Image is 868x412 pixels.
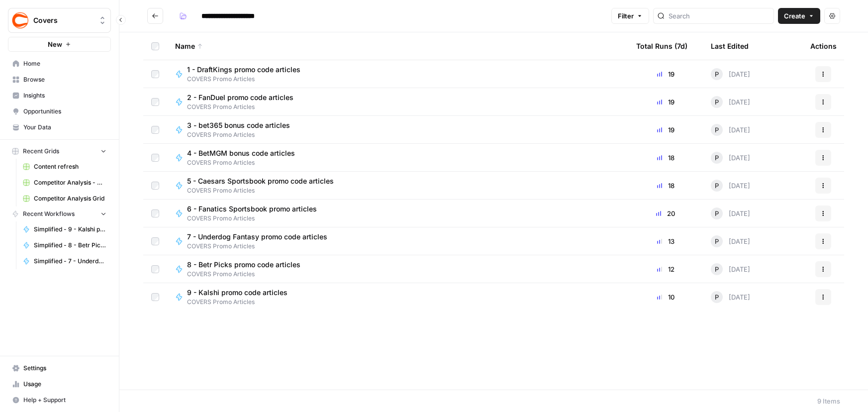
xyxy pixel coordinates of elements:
a: Your Data [8,119,111,135]
span: P [715,153,719,163]
span: Opportunities [23,107,106,116]
div: 19 [636,69,695,79]
div: [DATE] [711,68,750,80]
span: Insights [23,91,106,100]
div: [DATE] [711,124,750,136]
div: 13 [636,236,695,246]
span: Simplified - 8 - Betr Picks promo code articles [34,241,106,250]
div: [DATE] [711,291,750,303]
span: COVERS Promo Articles [187,103,301,111]
a: Simplified - 8 - Betr Picks promo code articles [18,237,111,253]
button: New [8,37,111,52]
span: Usage [23,380,106,389]
div: [DATE] [711,180,750,192]
span: COVERS Promo Articles [187,214,325,223]
a: Insights [8,88,111,103]
div: Total Runs (7d) [636,32,687,60]
div: Last Edited [711,32,749,60]
button: Recent Grids [8,144,111,159]
span: COVERS Promo Articles [187,298,295,307]
span: P [715,97,719,107]
a: Settings [8,360,111,376]
a: 4 - BetMGM bonus code articlesCOVERS Promo Articles [175,148,620,167]
a: 7 - Underdog Fantasy promo code articlesCOVERS Promo Articles [175,232,620,251]
div: 19 [636,97,695,107]
a: Simplified - 9 - Kalshi promo code articles [18,221,111,237]
span: Content refresh [34,162,106,171]
button: Create [778,8,820,24]
span: Recent Grids [23,147,59,156]
a: 2 - FanDuel promo code articlesCOVERS Promo Articles [175,93,620,111]
a: Browse [8,72,111,88]
span: Your Data [23,123,106,132]
span: 4 - BetMGM bonus code articles [187,148,295,158]
button: Workspace: Covers [8,8,111,33]
div: 9 Items [817,396,840,406]
div: Name [175,32,620,60]
span: 5 - Caesars Sportsbook promo code articles [187,176,334,186]
a: Opportunities [8,103,111,119]
button: Help + Support [8,392,111,408]
span: COVERS Promo Articles [187,242,335,251]
a: 8 - Betr Picks promo code articlesCOVERS Promo Articles [175,260,620,279]
span: COVERS Promo Articles [187,158,303,167]
span: Create [784,11,805,21]
span: P [715,181,719,191]
a: Home [8,56,111,72]
span: 3 - bet365 bonus code articles [187,120,290,130]
a: 5 - Caesars Sportsbook promo code articlesCOVERS Promo Articles [175,176,620,195]
a: Content refresh [18,159,111,175]
div: [DATE] [711,263,750,275]
span: P [715,69,719,79]
span: P [715,236,719,246]
span: 8 - Betr Picks promo code articles [187,260,300,270]
a: 1 - DraftKings promo code articlesCOVERS Promo Articles [175,65,620,84]
div: 19 [636,125,695,135]
span: P [715,292,719,302]
button: Recent Workflows [8,206,111,221]
span: 6 - Fanatics Sportsbook promo articles [187,204,317,214]
span: Simplified - 9 - Kalshi promo code articles [34,225,106,234]
span: 9 - Kalshi promo code articles [187,288,288,298]
div: 10 [636,292,695,302]
img: Covers Logo [11,11,29,29]
div: Actions [810,32,837,60]
span: New [48,39,62,49]
div: [DATE] [711,207,750,219]
span: Covers [33,15,94,25]
a: 6 - Fanatics Sportsbook promo articlesCOVERS Promo Articles [175,204,620,223]
div: [DATE] [711,96,750,108]
span: P [715,208,719,218]
span: Settings [23,364,106,373]
span: Help + Support [23,396,106,405]
button: Go back [147,8,163,24]
div: 12 [636,264,695,274]
span: P [715,264,719,274]
div: 20 [636,208,695,218]
span: 2 - FanDuel promo code articles [187,93,293,103]
button: Filter [611,8,649,24]
a: 9 - Kalshi promo code articlesCOVERS Promo Articles [175,288,620,307]
span: COVERS Promo Articles [187,75,308,84]
span: COVERS Promo Articles [187,130,298,139]
span: P [715,125,719,135]
div: 18 [636,181,695,191]
span: Home [23,59,106,68]
a: 3 - bet365 bonus code articlesCOVERS Promo Articles [175,120,620,139]
input: Search [669,11,770,21]
span: Browse [23,75,106,84]
span: Competitor Analysis - URL Specific Grid [34,178,106,187]
a: Simplified - 7 - Underdog Fantasy promo code articles [18,253,111,269]
span: COVERS Promo Articles [187,270,308,279]
span: Simplified - 7 - Underdog Fantasy promo code articles [34,257,106,266]
a: Competitor Analysis - URL Specific Grid [18,175,111,191]
span: 7 - Underdog Fantasy promo code articles [187,232,327,242]
a: Competitor Analysis Grid [18,191,111,206]
span: Recent Workflows [23,209,75,218]
div: 18 [636,153,695,163]
div: [DATE] [711,152,750,164]
span: 1 - DraftKings promo code articles [187,65,300,75]
span: Competitor Analysis Grid [34,194,106,203]
span: Filter [618,11,634,21]
div: [DATE] [711,235,750,247]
